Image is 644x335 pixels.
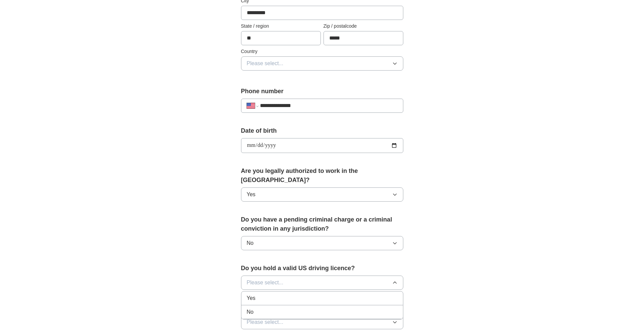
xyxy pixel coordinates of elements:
button: No [241,236,403,250]
label: Country [241,48,403,55]
label: Date of birth [241,126,403,135]
button: Yes [241,187,403,202]
span: Yes [247,294,256,302]
span: Please select... [247,318,284,326]
label: Do you have a pending criminal charge or a criminal conviction in any jurisdiction? [241,215,403,233]
span: Please select... [247,59,284,68]
button: Please select... [241,315,403,329]
button: Please select... [241,276,403,290]
label: Are you legally authorized to work in the [GEOGRAPHIC_DATA]? [241,166,403,185]
span: No [247,308,254,316]
span: No [247,239,254,247]
label: Do you hold a valid US driving licence? [241,264,403,273]
label: Zip / postalcode [324,23,403,30]
span: Please select... [247,279,284,287]
button: Please select... [241,56,403,71]
label: Phone number [241,87,403,96]
label: State / region [241,23,321,30]
span: Yes [247,190,256,199]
